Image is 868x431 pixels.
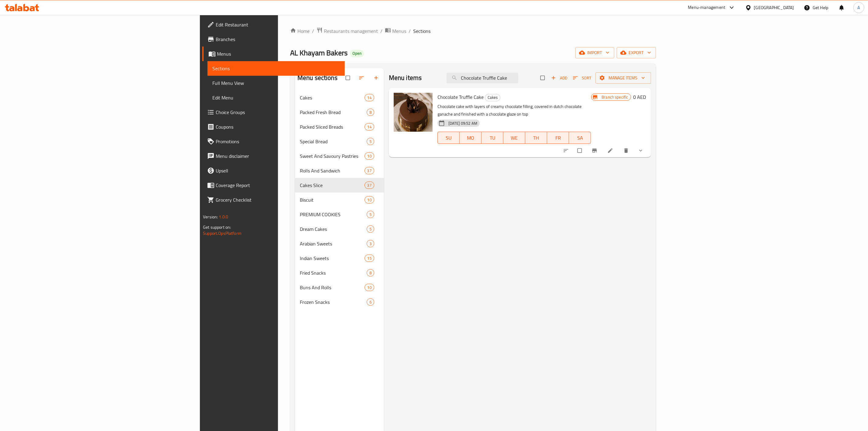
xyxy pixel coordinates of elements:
span: A [858,4,860,11]
nav: Menu sections [295,88,384,312]
span: 15 [365,255,374,261]
a: Restaurants management [317,27,378,35]
div: Frozen Snacks6 [295,295,384,309]
div: Arabian Sweets3 [295,236,384,251]
span: SA [571,134,588,142]
span: MO [462,134,479,142]
div: Cakes Slice [300,182,365,189]
span: Promotions [216,138,340,145]
span: [DATE] 09:52 AM [446,120,480,126]
a: Coupons [202,120,345,134]
button: Branch-specific-item [588,144,602,157]
div: items [367,225,374,233]
span: Version: [203,213,218,221]
span: 5 [367,139,374,144]
span: Rolls And Sandwich [300,167,365,174]
p: Chocolate cake with layers of creamy chocolate filling, covered in dutch chocolate ganache and fi... [437,103,591,118]
span: Coverage Report [216,182,340,189]
div: Buns And Rolls10 [295,280,384,295]
button: Add [550,73,569,83]
span: Branches [216,36,340,43]
button: import [575,47,614,58]
svg: Show Choices [638,148,644,154]
span: Edit Menu [212,94,340,101]
span: TU [484,134,501,142]
span: 14 [365,124,374,130]
span: 14 [365,95,374,101]
div: items [365,152,374,160]
span: TH [528,134,545,142]
a: Sections [208,61,345,76]
span: Sections [212,65,340,72]
div: items [367,240,374,247]
div: Cakes14 [295,90,384,105]
button: export [617,47,656,58]
span: 5 [367,212,374,217]
button: Sort [571,73,593,83]
span: Menus [392,27,406,35]
a: Menu disclaimer [202,149,345,163]
div: Cakes Slice37 [295,178,384,193]
div: Dream Cakes5 [295,222,384,236]
a: Edit Menu [208,90,345,105]
div: PREMIUM COOKIES5 [295,207,384,222]
div: Special Bread5 [295,134,384,149]
button: TU [482,132,503,144]
div: items [367,211,374,218]
span: Open [350,51,364,56]
span: Frozen Snacks [300,298,367,306]
div: Indian Sweets15 [295,251,384,266]
span: WE [506,134,523,142]
a: Promotions [202,134,345,149]
span: import [580,49,609,57]
div: items [365,123,374,130]
span: Packed Fresh Bread [300,109,367,116]
a: Edit menu item [607,148,615,154]
div: items [365,284,374,291]
a: Coverage Report [202,178,345,193]
button: TH [525,132,547,144]
a: Choice Groups [202,105,345,120]
button: sort-choices [559,144,574,157]
div: Cakes [485,94,500,101]
div: items [367,138,374,145]
span: 5 [367,226,374,232]
span: Upsell [216,167,340,174]
span: Dream Cakes [300,225,367,233]
span: Chocolate Truffle Cake [437,92,484,102]
h2: Menu items [389,73,422,82]
button: WE [503,132,525,144]
div: Open [350,50,364,57]
a: Upsell [202,163,345,178]
button: MO [460,132,482,144]
span: Select all sections [342,72,355,84]
span: Indian Sweets [300,255,365,262]
div: items [365,182,374,189]
span: Menu disclaimer [216,152,340,160]
span: Menus [217,50,340,57]
button: FR [547,132,569,144]
span: Sections [413,27,431,35]
span: Cakes [300,94,365,101]
span: Arabian Sweets [300,240,367,247]
span: SU [440,134,457,142]
span: 10 [365,197,374,203]
div: Packed Sliced Breads14 [295,120,384,134]
h6: 0 AED [633,93,646,101]
li: / [409,27,411,35]
div: Fried Snacks8 [295,266,384,280]
button: Add section [369,71,384,85]
span: Choice Groups [216,109,340,116]
a: Support.OpsPlatform [203,229,242,237]
button: show more [634,144,649,157]
span: FR [550,134,567,142]
span: PREMIUM COOKIES [300,211,367,218]
span: 37 [365,182,374,188]
span: Cakes [485,94,500,101]
span: Get support on: [203,223,231,231]
span: 1.0.0 [219,213,228,221]
span: Coupons [216,123,340,130]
